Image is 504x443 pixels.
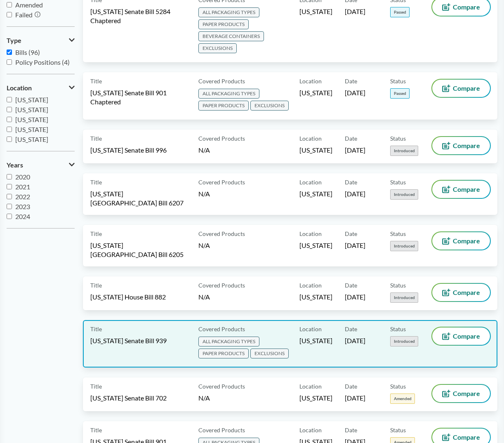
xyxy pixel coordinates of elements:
[299,178,322,186] span: Location
[299,77,322,85] span: Location
[390,229,406,238] span: Status
[198,426,245,434] span: Covered Products
[7,107,12,112] input: [US_STATE]
[15,135,48,143] span: [US_STATE]
[90,241,188,259] span: [US_STATE][GEOGRAPHIC_DATA] Bill 6205
[299,281,322,290] span: Location
[90,281,102,290] span: Title
[432,232,490,250] button: Compare
[299,241,332,250] span: [US_STATE]
[90,292,166,302] span: [US_STATE] House Bill 882
[90,7,188,25] span: [US_STATE] Senate Bill 5284 Chaptered
[299,382,322,391] span: Location
[7,12,12,17] input: Failed
[432,328,490,345] button: Compare
[299,146,332,155] span: [US_STATE]
[90,88,188,106] span: [US_STATE] Senate Bill 901 Chaptered
[390,281,406,290] span: Status
[345,426,357,434] span: Date
[7,49,12,55] input: Bills (96)
[198,337,259,346] span: ALL PACKAGING TYPES
[345,7,365,16] span: [DATE]
[15,183,30,191] span: 2021
[7,184,12,189] input: 2021
[299,189,332,198] span: [US_STATE]
[345,336,365,345] span: [DATE]
[299,325,322,333] span: Location
[453,238,480,244] span: Compare
[15,173,30,181] span: 2020
[90,382,102,391] span: Title
[15,11,33,19] span: Failed
[198,382,245,391] span: Covered Products
[250,349,289,358] span: EXCLUSIONS
[453,390,480,397] span: Compare
[432,80,490,97] button: Compare
[390,394,415,404] span: Amended
[345,241,365,250] span: [DATE]
[345,146,365,155] span: [DATE]
[198,178,245,186] span: Covered Products
[90,189,188,207] span: [US_STATE][GEOGRAPHIC_DATA] Bill 6207
[90,178,102,186] span: Title
[390,7,410,17] span: Passed
[15,1,43,9] span: Amended
[390,325,406,333] span: Status
[453,142,480,149] span: Compare
[345,325,357,333] span: Date
[299,426,322,434] span: Location
[7,2,12,7] input: Amended
[345,178,357,186] span: Date
[7,137,12,142] input: [US_STATE]
[345,229,357,238] span: Date
[453,289,480,296] span: Compare
[390,426,406,434] span: Status
[90,336,167,345] span: [US_STATE] Senate Bill 939
[7,33,75,47] button: Type
[390,189,418,200] span: Introduced
[390,382,406,391] span: Status
[390,134,406,143] span: Status
[198,281,245,290] span: Covered Products
[299,229,322,238] span: Location
[15,115,48,123] span: [US_STATE]
[198,146,210,154] span: N/A
[7,59,12,65] input: Policy Positions (4)
[198,77,245,85] span: Covered Products
[345,134,357,143] span: Date
[7,127,12,132] input: [US_STATE]
[299,336,332,345] span: [US_STATE]
[299,88,332,97] span: [US_STATE]
[7,161,23,169] span: Years
[15,48,40,56] span: Bills (96)
[453,434,480,441] span: Compare
[432,137,490,154] button: Compare
[390,88,410,99] span: Passed
[198,89,259,99] span: ALL PACKAGING TYPES
[345,189,365,198] span: [DATE]
[432,385,490,402] button: Compare
[345,88,365,97] span: [DATE]
[250,101,289,111] span: EXCLUSIONS
[7,214,12,219] input: 2024
[453,85,480,92] span: Compare
[390,77,406,85] span: Status
[7,158,75,172] button: Years
[299,292,332,302] span: [US_STATE]
[299,394,332,403] span: [US_STATE]
[15,96,48,104] span: [US_STATE]
[198,7,259,17] span: ALL PACKAGING TYPES
[7,37,21,44] span: Type
[390,292,418,303] span: Introduced
[432,181,490,198] button: Compare
[7,81,75,95] button: Location
[15,106,48,113] span: [US_STATE]
[7,97,12,102] input: [US_STATE]
[15,58,70,66] span: Policy Positions (4)
[345,77,357,85] span: Date
[345,382,357,391] span: Date
[90,77,102,85] span: Title
[198,190,210,198] span: N/A
[453,333,480,339] span: Compare
[90,325,102,333] span: Title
